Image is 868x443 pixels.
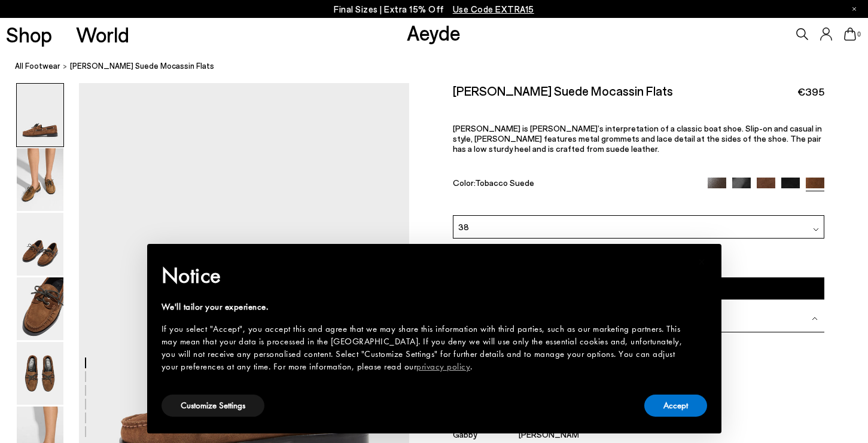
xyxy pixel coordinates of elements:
button: Customize Settings [162,395,264,417]
div: If you select "Accept", you accept this and agree that we may share this information with third p... [162,323,688,373]
a: privacy policy [416,360,470,372]
h2: Notice [162,260,688,291]
div: We'll tailor your experience. [162,301,688,313]
button: Accept [644,395,707,417]
span: × [698,252,706,271]
button: Close this notice [688,248,717,276]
